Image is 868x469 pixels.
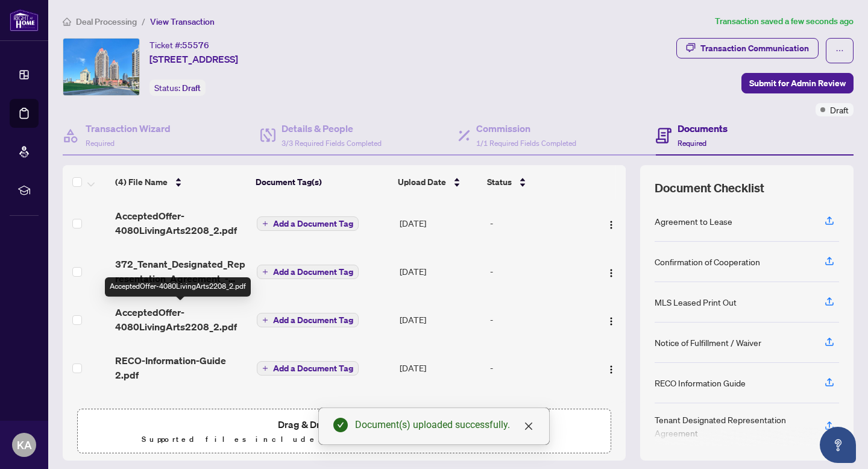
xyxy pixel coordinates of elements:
h4: Commission [476,121,576,136]
div: RECO Information Guide [655,376,746,389]
img: Logo [606,316,616,326]
button: Logo [602,213,621,233]
span: Add a Document Tag [273,268,353,276]
span: Upload Date [398,175,446,189]
th: Document Tag(s) [251,165,393,199]
button: Logo [602,310,621,329]
div: Ticket #: [149,38,209,52]
span: Deal Processing [76,16,137,27]
div: Confirmation of Cooperation [655,255,760,268]
span: check-circle [333,418,348,432]
h4: Transaction Wizard [86,121,171,136]
h4: Details & People [281,121,382,136]
span: Add a Document Tag [273,364,353,373]
div: Notice of Fulfillment / Waiver [655,336,761,349]
span: AcceptedOffer-4080LivingArts2208_2.pdf [115,209,247,238]
th: Upload Date [393,165,483,199]
button: Add a Document Tag [257,216,359,231]
button: Add a Document Tag [257,264,359,280]
button: Add a Document Tag [257,361,359,376]
span: [STREET_ADDRESS] [149,52,238,66]
span: plus [262,365,268,371]
img: Logo [606,365,616,374]
div: Tenant Designated Representation Agreement [655,413,810,439]
span: 3/3 Required Fields Completed [281,139,382,148]
div: - [490,216,590,230]
span: View Transaction [150,16,215,27]
img: Logo [606,220,616,230]
div: Status: [149,80,206,96]
img: Logo [606,268,616,278]
span: (4) File Name [115,175,168,189]
span: Draft [830,103,849,116]
div: - [490,313,590,326]
span: Draft [182,83,201,93]
span: RECO-Information-Guide 2.pdf [115,353,247,382]
td: [DATE] [395,247,485,295]
th: Status [482,165,591,199]
span: Drag & Drop or [278,417,410,432]
span: AcceptedOffer-4080LivingArts2208_2.pdf [115,305,247,334]
h4: Documents [678,121,728,136]
div: Transaction Communication [700,39,809,58]
td: [DATE] [395,199,485,247]
div: - [490,265,590,278]
a: Close [522,420,535,433]
span: Drag & Drop orUpload FormsSupported files include .PDF, .JPG, .JPEG, .PNG under25MB [78,409,611,454]
button: Logo [602,358,621,377]
span: Add a Document Tag [273,316,353,324]
span: plus [262,317,268,323]
th: (4) File Name [110,165,251,199]
span: Document Checklist [655,180,764,197]
span: ellipsis [835,46,844,55]
span: 372_Tenant_Designated_Representation_Agreement_-_PropTx-[PERSON_NAME] 2.pdf [115,257,247,286]
div: Agreement to Lease [655,215,732,228]
td: [DATE] [395,344,485,392]
span: plus [262,221,268,227]
div: AcceptedOffer-4080LivingArts2208_2.pdf [105,277,251,297]
button: Add a Document Tag [257,216,359,231]
button: Submit for Admin Review [741,73,854,93]
img: logo [10,9,39,31]
span: 55576 [182,40,209,51]
li: / [142,14,145,28]
button: Add a Document Tag [257,313,359,327]
span: close [524,421,533,431]
p: Supported files include .PDF, .JPG, .JPEG, .PNG under 25 MB [85,432,603,447]
button: Add a Document Tag [257,360,359,376]
span: home [63,17,71,26]
article: Transaction saved a few seconds ago [715,14,854,28]
div: MLS Leased Print Out [655,295,737,309]
div: - [490,361,590,374]
span: Required [678,139,706,148]
img: IMG-W12371157_1.jpg [63,39,139,95]
div: Document(s) uploaded successfully. [355,418,535,432]
span: Add a Document Tag [273,219,353,228]
button: Open asap [820,427,856,463]
td: [DATE] [395,295,485,344]
span: Status [487,175,512,189]
span: 1/1 Required Fields Completed [476,139,576,148]
button: Transaction Communication [676,38,819,58]
button: Add a Document Tag [257,312,359,328]
button: Add a Document Tag [257,265,359,279]
span: Submit for Admin Review [749,74,846,93]
button: Logo [602,262,621,281]
span: KA [17,436,32,453]
span: plus [262,269,268,275]
span: Required [86,139,115,148]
